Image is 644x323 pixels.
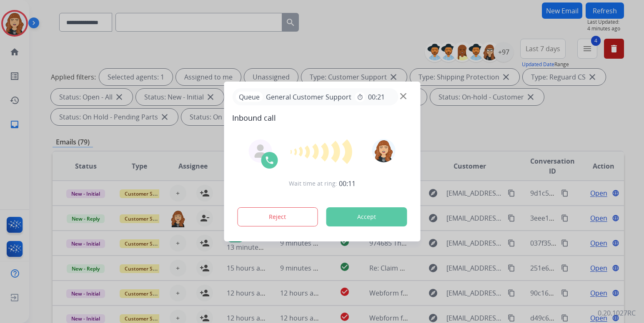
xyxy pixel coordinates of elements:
[232,112,412,124] span: Inbound call
[598,308,636,318] p: 0.20.1027RC
[326,207,407,226] button: Accept
[289,179,337,188] span: Wait time at ring:
[339,179,356,189] span: 00:11
[236,92,263,102] p: Queue
[356,94,363,100] mat-icon: timer
[264,155,274,165] img: call-icon
[253,144,267,158] img: agent-avatar
[368,92,385,102] span: 00:21
[263,92,355,102] span: General Customer Support
[400,93,406,99] img: close-button
[237,207,318,226] button: Reject
[372,139,396,162] img: avatar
